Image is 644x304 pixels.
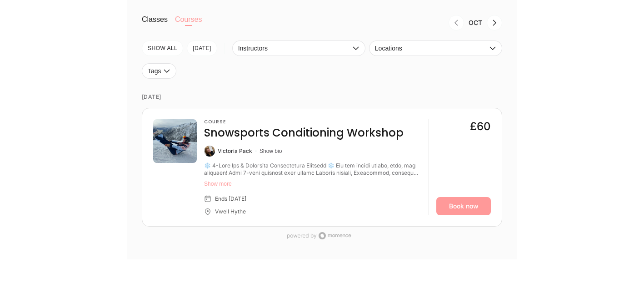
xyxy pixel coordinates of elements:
[175,15,202,33] button: Courses
[215,195,246,203] div: Ends [DATE]
[470,119,491,134] div: £60
[215,208,246,215] div: Vwell Hythe
[232,41,365,56] button: Instructors
[464,19,487,26] div: Month Oct
[204,119,404,125] h3: Course
[204,162,421,177] div: ❄️ 4-Week Ski & Snowboard Conditioning Workshop ❄️ Hit the slopes strong, fast, and fearless! Thi...
[204,180,421,187] button: Show more
[204,146,215,157] img: Victoria Pack
[218,147,252,155] div: Victoria Pack
[142,86,502,108] time: [DATE]
[449,15,464,30] button: Previous month, Sep
[142,41,183,56] button: SHOW All
[260,147,282,155] button: Show bio
[142,15,168,33] button: Classes
[153,119,197,163] img: 76bd1d0f-ec0c-4d7f-94c3-8c27ce97f121.jpeg
[148,67,161,75] span: Tags
[187,41,217,56] button: [DATE]
[369,41,502,56] button: Locations
[204,126,404,140] h4: Snowsports Conditioning Workshop
[436,197,491,215] a: Book now
[142,63,176,79] button: Tags
[216,15,502,30] nav: Month switch
[375,45,487,52] span: Locations
[238,45,350,52] span: Instructors
[487,15,502,30] button: Next month, Nov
